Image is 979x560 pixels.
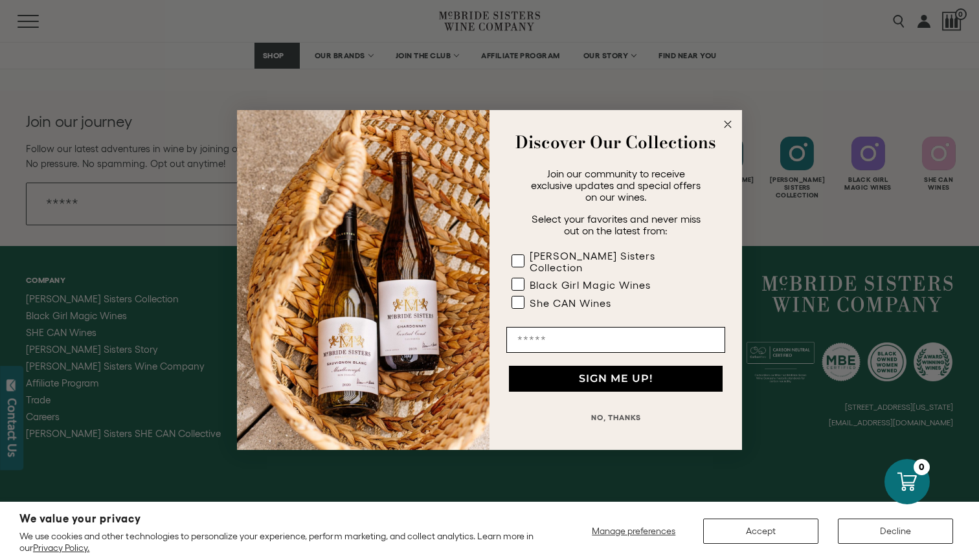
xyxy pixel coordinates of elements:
span: Select your favorites and never miss out on the latest from: [532,213,701,236]
div: She CAN Wines [530,297,611,309]
button: Manage preferences [584,519,684,544]
span: Manage preferences [592,526,675,536]
p: We use cookies and other technologies to personalize your experience, perform marketing, and coll... [19,530,537,554]
strong: Discover Our Collections [515,129,716,155]
div: 0 [914,459,930,475]
div: Black Girl Magic Wines [530,279,651,291]
a: Privacy Policy. [33,543,89,553]
button: SIGN ME UP! [509,366,723,392]
button: Close dialog [720,117,736,132]
span: Join our community to receive exclusive updates and special offers on our wines. [531,168,701,203]
input: Email [506,327,725,353]
button: Decline [838,519,953,544]
button: NO, THANKS [506,405,725,431]
h2: We value your privacy [19,513,537,524]
img: 42653730-7e35-4af7-a99d-12bf478283cf.jpeg [237,110,489,450]
div: [PERSON_NAME] Sisters Collection [530,250,699,273]
button: Accept [703,519,818,544]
